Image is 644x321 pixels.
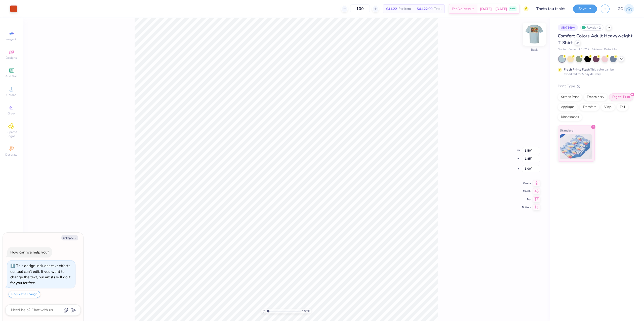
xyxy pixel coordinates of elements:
[601,103,615,111] div: Vinyl
[522,206,531,209] span: Bottom
[558,33,632,46] span: Comfort Colors Adult Heavyweight T-Shirt
[522,198,531,201] span: Top
[8,111,15,115] span: Greek
[398,6,411,12] span: Per Item
[5,74,17,78] span: Add Text
[573,5,597,13] button: Save
[560,134,592,159] img: Standard
[618,6,623,12] span: GC
[609,93,633,101] div: Digital Print
[524,24,544,44] img: Back
[558,83,634,89] div: Print Type
[580,24,603,31] div: Revision 2
[10,250,49,255] div: How can we help you?
[510,7,515,11] span: FREE
[6,56,17,60] span: Designs
[532,4,569,14] input: Untitled Design
[452,6,471,12] span: Est. Delivery
[558,47,576,52] span: Comfort Colors
[560,128,573,133] span: Standard
[564,68,590,72] strong: Fresh Prints Flash:
[617,103,628,111] div: Foil
[6,37,17,41] span: Image AI
[350,4,370,13] input: – –
[6,93,16,97] span: Upload
[579,47,589,52] span: # C1717
[3,130,20,138] span: Clipart & logos
[531,47,538,52] div: Back
[564,67,626,76] div: This color can be expedited for 5 day delivery.
[61,235,78,240] button: Collapse
[9,291,40,298] button: Request a change
[522,181,531,185] span: Center
[584,93,608,101] div: Embroidery
[579,103,599,111] div: Transfers
[5,153,17,157] span: Decorate
[302,309,310,313] span: 100 %
[624,4,634,14] img: Gerard Christopher Trorres
[558,24,578,31] div: # 507569A
[417,6,432,12] span: $4,122.00
[558,113,582,121] div: Rhinestones
[618,4,634,14] a: GC
[558,103,578,111] div: Applique
[10,263,70,285] div: This design includes text effects our tool can't edit. If you want to change the text, our artist...
[558,93,582,101] div: Screen Print
[592,47,617,52] span: Minimum Order: 24 +
[386,6,397,12] span: $41.22
[434,6,441,12] span: Total
[480,6,507,12] span: [DATE] - [DATE]
[522,189,531,193] span: Middle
